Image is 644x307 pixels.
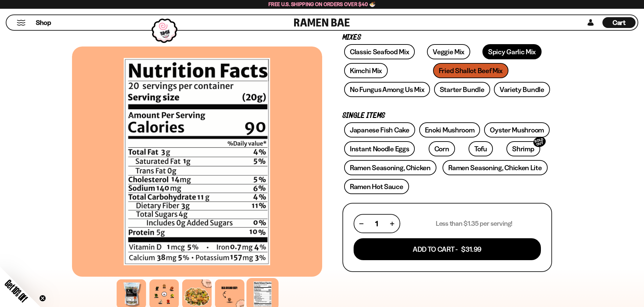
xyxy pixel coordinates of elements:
[436,219,512,228] p: Less than $1.35 per serving!
[469,141,493,156] a: Tofu
[39,295,46,302] button: Close teaser
[344,122,415,137] a: Japanese Fish Cake
[427,44,470,59] a: Veggie Mix
[36,17,51,28] a: Shop
[344,160,436,175] a: Ramen Seasoning, Chicken
[344,44,415,59] a: Classic Seafood Mix
[17,20,26,26] button: Mobile Menu Trigger
[375,219,378,228] span: 1
[344,63,388,78] a: Kimchi Mix
[602,15,636,30] div: Cart
[506,141,540,156] a: ShrimpSOLD OUT
[344,82,430,97] a: No Fungus Among Us Mix
[419,122,480,137] a: Enoki Mushroom
[532,135,547,149] div: SOLD OUT
[354,238,541,260] button: Add To Cart - $31.99
[268,1,376,7] span: Free U.S. Shipping on Orders over $40 🍜
[344,179,409,194] a: Ramen Hot Sauce
[344,141,415,156] a: Instant Noodle Eggs
[429,141,455,156] a: Corn
[484,122,550,137] a: Oyster Mushroom
[36,18,51,27] span: Shop
[482,44,542,59] a: Spicy Garlic Mix
[342,34,552,41] p: Mixes
[342,113,552,119] p: Single Items
[3,278,29,304] span: Get 10% Off
[443,160,547,175] a: Ramen Seasoning, Chicken Lite
[494,82,550,97] a: Variety Bundle
[613,19,626,27] span: Cart
[434,82,490,97] a: Starter Bundle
